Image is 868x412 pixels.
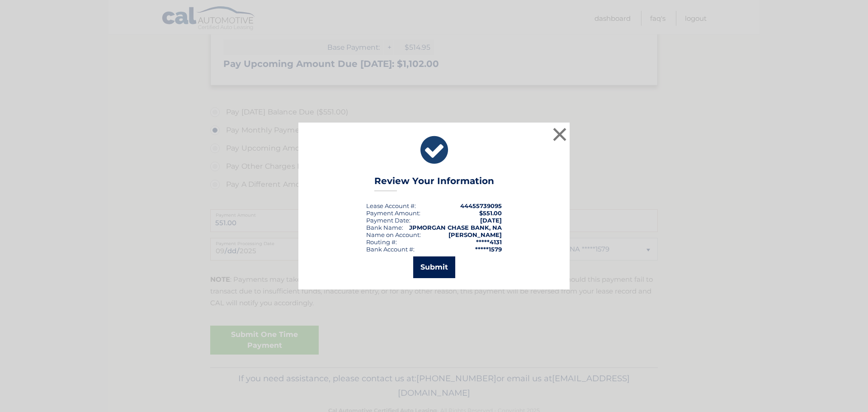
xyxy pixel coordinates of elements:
[366,238,397,246] div: Routing #:
[480,217,502,224] span: [DATE]
[409,224,502,231] strong: JPMORGAN CHASE BANK, NA
[374,175,494,191] h3: Review Your Information
[366,224,403,231] div: Bank Name:
[460,202,502,209] strong: 44455739095
[366,217,409,224] span: Payment Date
[366,209,420,217] div: Payment Amount:
[413,256,455,278] button: Submit
[366,246,415,253] div: Bank Account #:
[366,217,410,224] div: :
[551,125,569,143] button: ×
[479,209,502,217] span: $551.00
[448,231,502,238] strong: [PERSON_NAME]
[366,231,421,238] div: Name on Account:
[366,202,416,209] div: Lease Account #:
